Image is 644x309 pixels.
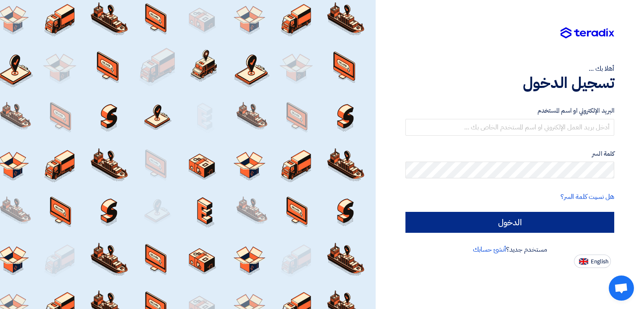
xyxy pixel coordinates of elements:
label: البريد الإلكتروني او اسم المستخدم [405,106,614,116]
input: أدخل بريد العمل الإلكتروني او اسم المستخدم الخاص بك ... [405,119,614,136]
div: أهلا بك ... [405,64,614,74]
a: أنشئ حسابك [473,245,506,255]
input: الدخول [405,212,614,233]
label: كلمة السر [405,149,614,159]
div: مستخدم جديد؟ [405,245,614,255]
div: Open chat [609,276,634,301]
img: en-US.png [579,258,588,265]
a: هل نسيت كلمة السر؟ [561,192,614,202]
button: English [574,255,611,268]
img: Teradix logo [561,27,614,39]
span: English [591,259,608,265]
h1: تسجيل الدخول [405,74,614,92]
